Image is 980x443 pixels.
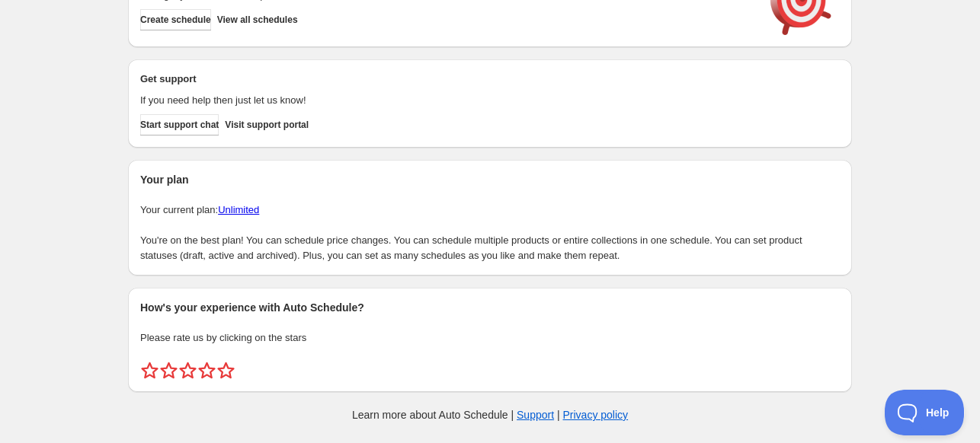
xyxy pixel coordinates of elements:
p: Your current plan: [140,202,840,218]
p: Learn more about Auto Schedule | | [352,407,628,422]
iframe: Toggle Customer Support [885,390,965,435]
p: You're on the best plan! You can schedule price changes. You can schedule multiple products or en... [140,233,840,263]
a: Unlimited [218,204,259,215]
h2: Get support [140,72,748,87]
p: Please rate us by clicking on the stars [140,330,840,346]
a: Privacy policy [563,409,629,421]
button: Create schedule [140,9,211,30]
a: Support [517,409,554,421]
span: Start support chat [140,119,219,131]
a: Visit support portal [225,114,309,135]
span: Visit support portal [225,119,309,131]
button: View all schedules [217,9,298,30]
span: View all schedules [217,14,298,26]
h2: How's your experience with Auto Schedule? [140,300,840,315]
h2: Your plan [140,172,840,187]
p: If you need help then just let us know! [140,93,748,108]
a: Start support chat [140,114,219,135]
span: Create schedule [140,14,211,26]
